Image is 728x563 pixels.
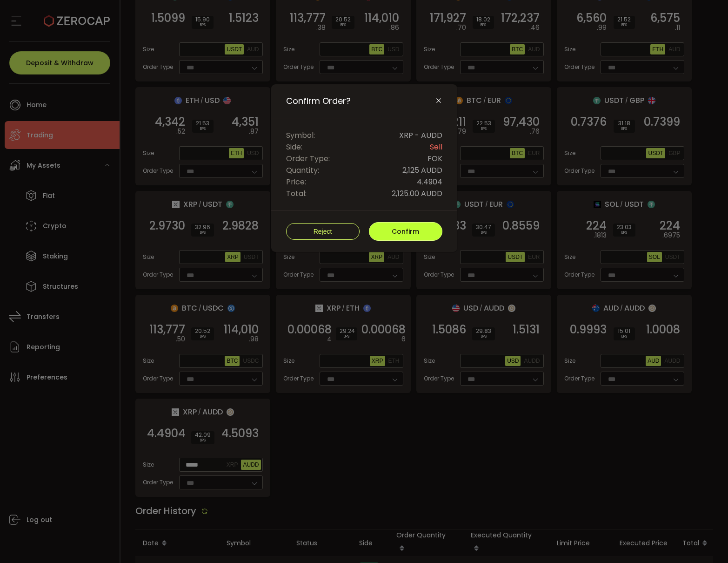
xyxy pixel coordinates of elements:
[392,188,442,199] span: 2,125.00 AUDD
[392,227,419,236] span: Confirm
[402,164,442,176] span: 2,125 AUDD
[286,153,330,164] span: Order Type:
[399,129,442,141] span: XRP - AUDD
[286,188,307,199] span: Total:
[314,228,332,235] span: Reject
[369,222,442,241] button: Confirm
[427,153,442,164] span: FOK
[286,223,360,240] button: Reject
[271,84,457,252] div: Confirm Order?
[286,95,351,107] span: Confirm Order?
[417,176,442,188] span: 4.4904
[617,462,728,563] iframe: Chat Widget
[286,141,302,153] span: Side:
[286,176,306,188] span: Price:
[286,129,315,141] span: Symbol:
[435,97,442,105] button: Close
[286,164,319,176] span: Quantity:
[430,141,442,153] span: Sell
